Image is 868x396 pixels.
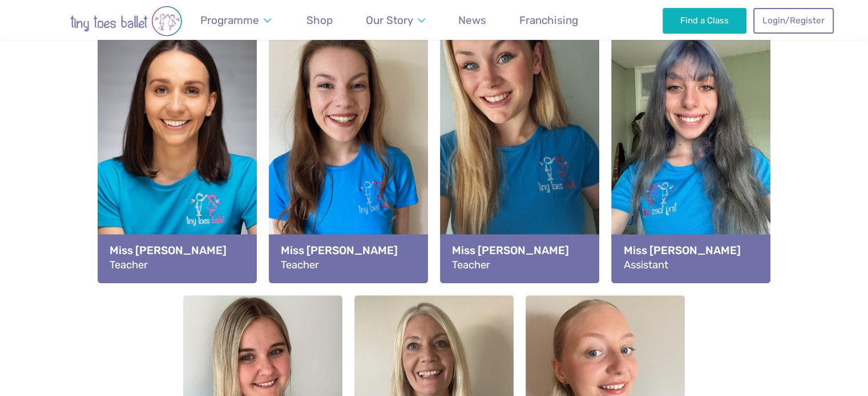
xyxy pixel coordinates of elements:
[452,243,587,258] strong: Miss [PERSON_NAME]
[453,7,492,34] a: News
[624,243,759,258] strong: Miss [PERSON_NAME]
[110,243,245,258] strong: Miss [PERSON_NAME]
[306,14,333,27] span: Shop
[200,14,259,27] span: Programme
[624,259,668,271] span: Assistant
[753,8,833,33] a: Login/Register
[611,28,770,283] a: View full-size image
[458,14,486,27] span: News
[110,259,148,271] span: Teacher
[514,7,584,34] a: Franchising
[663,8,746,33] a: Find a Class
[269,28,428,283] a: View full-size image
[301,7,338,34] a: Shop
[281,259,319,271] span: Teacher
[281,243,416,258] strong: Miss [PERSON_NAME]
[366,14,413,27] span: Our Story
[440,28,599,283] a: View full-size image
[98,28,257,283] a: View full-size image
[35,6,217,36] img: tiny toes ballet
[519,14,578,27] span: Franchising
[195,7,277,34] a: Programme
[452,259,490,271] span: Teacher
[360,7,430,34] a: Our Story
